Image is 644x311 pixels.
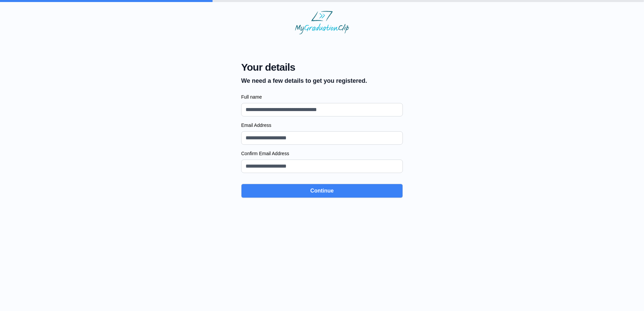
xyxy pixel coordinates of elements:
button: Continue [241,184,403,198]
p: We need a few details to get you registered. [241,76,367,85]
img: MyGraduationClip [295,11,349,34]
label: Email Address [241,122,403,129]
label: Full name [241,94,403,100]
span: Your details [241,61,367,73]
label: Confirm Email Address [241,150,403,157]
